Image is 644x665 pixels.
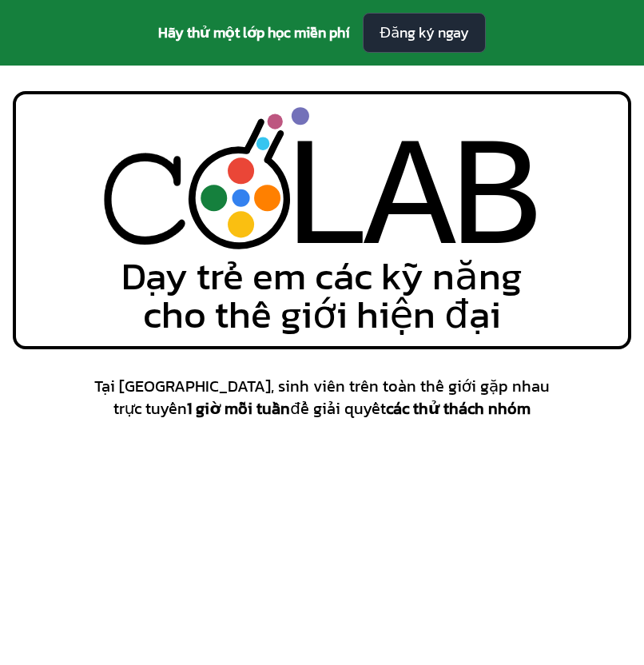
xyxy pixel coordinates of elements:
font: Dạy trẻ em các kỹ năng cho thế giới hiện đại [121,247,522,343]
div: A [364,110,456,294]
div: L [280,110,372,294]
font: Tại [GEOGRAPHIC_DATA], sinh viên trên toàn thế giới gặp nhau trực tuyến [94,374,551,420]
font: Hãy thử một lớp học miễn phí [158,22,351,43]
font: 1 giờ mỗi tuần [187,396,290,420]
a: Đăng ký ngay [363,13,486,53]
font: các thử thách nhóm [386,396,531,420]
font: Đăng ký ngay [380,22,469,43]
div: B [449,110,542,294]
font: để giải quyết [290,396,386,420]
